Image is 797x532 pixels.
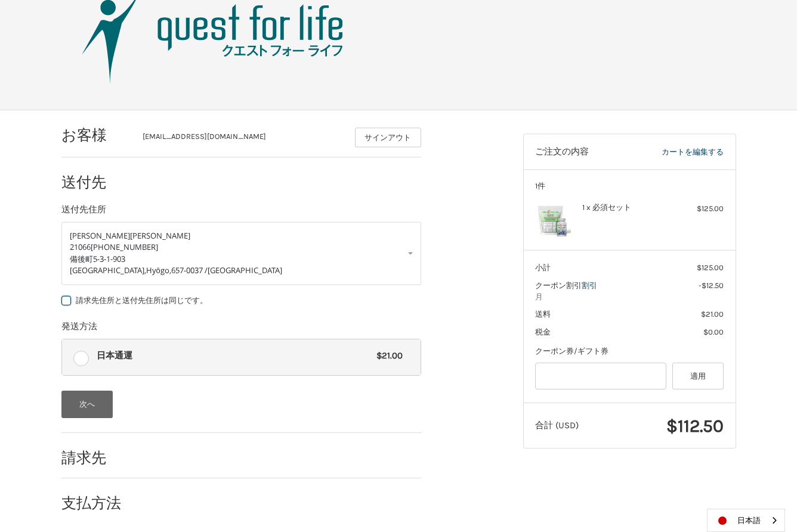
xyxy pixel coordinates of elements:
[70,230,130,241] span: [PERSON_NAME]
[672,363,724,389] button: 適用
[697,263,724,272] span: $125.00
[61,203,106,222] legend: 送付先住所
[70,242,91,252] span: 21066
[91,242,158,252] span: [PHONE_NUMBER]
[70,265,146,276] span: [GEOGRAPHIC_DATA],
[535,420,579,431] span: 合計 (USD)
[61,494,131,512] h2: 支払方法
[70,253,125,264] span: 備後町5-3-1-903
[535,146,623,158] h3: ご注文の内容
[582,203,674,212] h4: 1 x 必須セット
[701,310,724,318] span: $21.00
[623,146,724,158] a: カートを編集する
[143,131,343,147] div: [EMAIL_ADDRESS][DOMAIN_NAME]
[676,203,724,215] div: $125.00
[146,265,171,276] span: Hyōgo,
[703,327,724,336] span: $0.00
[208,265,282,276] span: [GEOGRAPHIC_DATA]
[130,230,190,241] span: [PERSON_NAME]
[371,349,403,363] span: $21.00
[707,509,785,532] div: Language
[535,345,724,357] div: クーポン券/ギフト券
[355,128,421,147] button: サインアウト
[61,173,131,191] h2: 送付先
[171,265,208,276] span: 657-0037 /
[535,181,724,191] h3: 1件
[535,281,582,290] span: クーポン割引
[61,320,97,339] legend: 発送方法
[61,391,113,418] button: 次へ
[699,281,724,290] span: -$12.50
[97,349,371,363] span: 日本通運
[61,222,421,285] a: Enter or select a different address
[535,263,551,272] span: 小計
[61,449,131,467] h2: 請求先
[535,310,551,318] span: 送料
[535,327,551,336] span: 税金
[535,291,724,303] span: 月
[582,281,597,290] a: 割引
[61,126,131,144] h2: お客様
[707,509,785,532] aside: Language selected: 日本語
[666,415,724,437] span: $112.50
[535,363,666,389] input: Gift Certificate or Coupon Code
[61,296,421,305] label: 請求先住所と送付先住所は同じです。
[708,509,784,531] a: 日本語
